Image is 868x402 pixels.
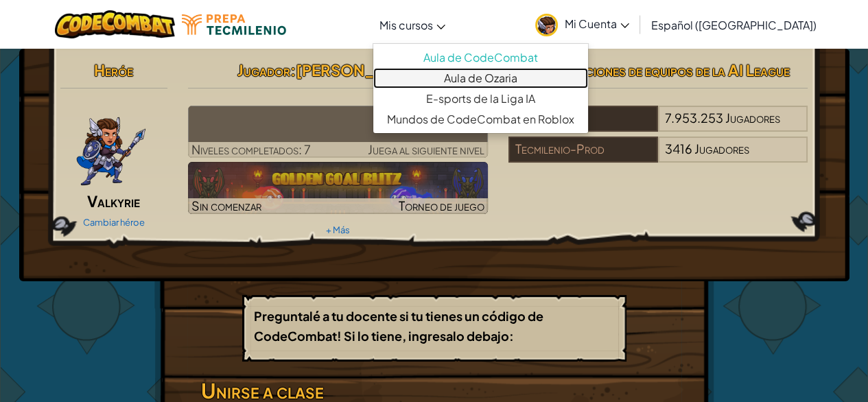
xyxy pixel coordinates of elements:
a: Tecmilenio-Prod3416Jugadores [508,150,808,165]
span: 3416 [665,141,692,156]
span: Juega al siguiente nivel [368,141,484,157]
a: Español ([GEOGRAPHIC_DATA]) [644,6,823,43]
img: Tecmilenio logo [182,14,286,35]
span: Sin comenzar [191,198,261,213]
img: avatar [535,14,558,36]
span: Clasificaciones de equipos de la AI League [526,60,790,80]
span: Torneo de juego [399,198,484,213]
a: Cambiar héroe [83,217,145,228]
img: ValkyriePose.png [75,106,147,188]
span: Jugadores [725,110,780,126]
span: Heróe [94,60,133,80]
a: Aula de CodeCombat [373,47,588,68]
div: Tecmilenio-Prod [508,137,658,163]
a: Aula de Ozaria [373,68,588,88]
a: Juega al siguiente nivel [188,106,488,158]
a: Mi Cuenta [528,3,636,46]
span: Mis cursos [379,18,433,32]
a: Mundos de CodeCombat en Roblox [373,109,588,130]
span: Español ([GEOGRAPHIC_DATA]) [651,18,817,32]
img: Golden Goal [188,162,488,214]
span: Jugador [237,60,290,80]
span: : [290,60,296,80]
b: Preguntalé a tu docente si tu tienes un código de CodeCombat! Si lo tiene, ingresalo debajo: [254,308,543,344]
a: Sin comenzarTorneo de juego [188,162,488,214]
span: Valkyrie [87,191,140,211]
a: + Más [326,224,350,235]
a: E-sports de la Liga IA [373,88,588,109]
span: Jugadores [694,141,749,156]
span: 7.953.253 [665,110,723,126]
a: Mundo7.953.253Jugadores [508,119,808,134]
span: Mi Cuenta [565,16,629,31]
span: [PERSON_NAME] R [296,60,438,80]
a: Mis cursos [373,6,452,43]
span: Niveles completados: 7 [191,141,311,157]
img: CodeCombat logo [55,10,175,38]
